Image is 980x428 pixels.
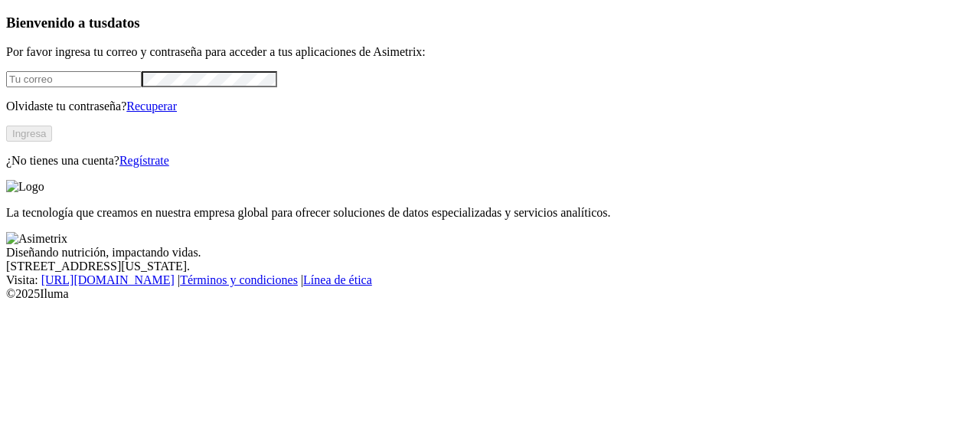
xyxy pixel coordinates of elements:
[6,180,44,194] img: Logo
[119,154,169,167] a: Regístrate
[6,15,974,31] h3: Bienvenido a tus
[6,126,52,142] button: Ingresa
[303,273,372,286] a: Línea de ética
[6,246,974,260] div: Diseñando nutrición, impactando vidas.
[6,260,974,273] div: [STREET_ADDRESS][US_STATE].
[6,154,974,168] p: ¿No tienes una cuenta?
[6,71,142,87] input: Tu correo
[6,273,974,287] div: Visita : | |
[6,287,974,301] div: © 2025 Iluma
[6,45,974,59] p: Por favor ingresa tu correo y contraseña para acceder a tus aplicaciones de Asimetrix:
[6,100,974,113] p: Olvidaste tu contraseña?
[126,100,177,113] a: Recuperar
[107,15,140,31] span: datos
[6,206,974,220] p: La tecnología que creamos en nuestra empresa global para ofrecer soluciones de datos especializad...
[180,273,298,286] a: Términos y condiciones
[41,273,175,286] a: [URL][DOMAIN_NAME]
[6,232,67,246] img: Asimetrix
